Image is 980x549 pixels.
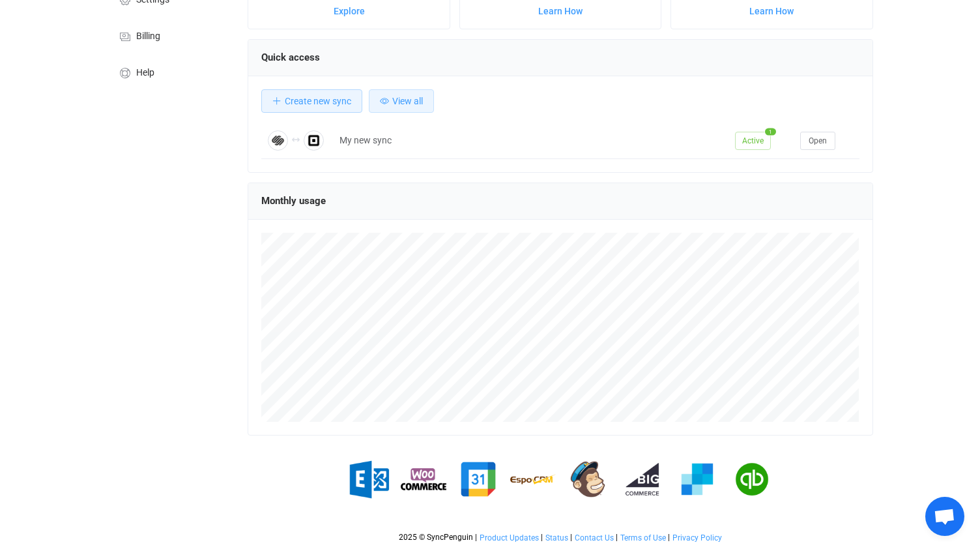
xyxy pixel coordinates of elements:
[616,533,618,542] span: |
[480,533,539,542] span: Product Updates
[268,130,288,151] img: Squarespace Store Inventory Quantities
[285,96,351,106] span: Create new sync
[574,533,614,542] a: Contact Us
[136,68,154,78] span: Help
[570,533,572,542] span: |
[261,52,320,63] span: Quick access
[304,130,324,151] img: Square Inventory Quantities
[455,456,501,502] img: google.png
[392,96,423,106] span: View all
[538,6,583,16] a: Learn How
[136,31,160,42] span: Billing
[333,133,728,148] div: My new sync
[334,6,365,16] a: Explore
[800,132,835,150] button: Open
[261,195,326,207] span: Monthly usage
[104,17,235,53] a: Billing
[565,456,611,502] img: mailchimp.png
[925,497,964,536] a: Open chat
[620,533,666,542] span: Terms of Use
[765,128,776,135] span: 1
[399,533,473,542] span: 2025 © SyncPenguin
[545,533,568,542] span: Status
[729,456,775,502] img: quickbooks.png
[575,533,614,542] span: Contact Us
[541,533,543,542] span: |
[672,533,722,542] span: Privacy Policy
[735,132,771,150] span: Active
[261,89,362,113] button: Create new sync
[545,533,569,542] a: Status
[479,533,540,542] a: Product Updates
[401,456,446,502] img: woo-commerce.png
[749,6,794,16] a: Learn How
[668,533,670,542] span: |
[620,533,667,542] a: Terms of Use
[800,135,835,145] a: Open
[510,456,556,502] img: espo-crm.png
[674,456,720,502] img: sendgrid.png
[104,53,235,90] a: Help
[475,533,477,542] span: |
[369,89,434,113] button: View all
[672,533,723,542] a: Privacy Policy
[809,136,827,145] span: Open
[346,456,392,502] img: exchange.png
[620,456,665,502] img: big-commerce.png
